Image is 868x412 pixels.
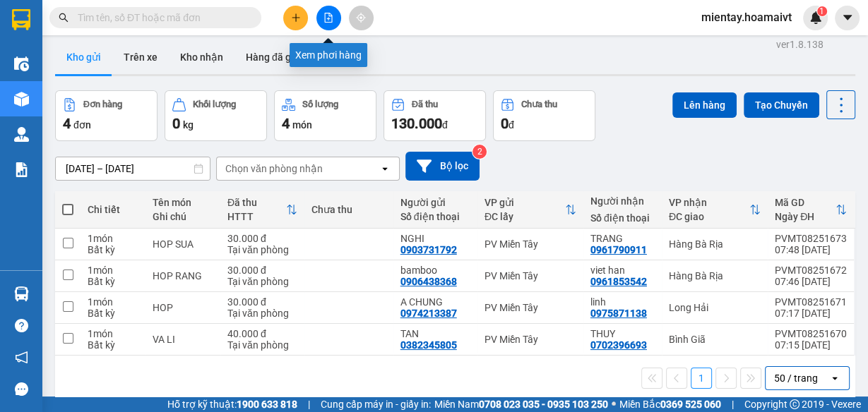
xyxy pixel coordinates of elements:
div: Số lượng [302,99,338,109]
div: PVMT08251672 [775,265,847,276]
img: logo-vxr [12,9,30,30]
span: mientay.hoamaivt [690,8,803,26]
div: 0961853542 [590,276,647,287]
div: Chưa thu [521,99,557,109]
img: warehouse-icon [14,127,29,142]
span: 4 [63,115,71,132]
th: Toggle SortBy [477,191,583,229]
div: 07:17 [DATE] [775,308,847,319]
input: Tìm tên, số ĐT hoặc mã đơn [78,10,244,25]
div: Đã thu [412,99,438,109]
span: 1 [819,6,824,16]
button: Tạo Chuyến [744,92,819,118]
span: file-add [323,13,333,23]
div: 0903731792 [400,244,457,255]
div: 07:46 [DATE] [775,276,847,287]
div: Bất kỳ [88,276,138,287]
div: Khối lượng [193,99,236,109]
img: warehouse-icon [14,286,29,301]
div: TAN [400,328,470,339]
span: Cung cấp máy in - giấy in: [321,396,431,412]
div: Chi tiết [88,204,138,215]
button: Kho nhận [169,40,234,74]
div: Bất kỳ [88,244,138,255]
div: Long Hải [669,302,761,313]
div: Tại văn phòng [227,276,297,287]
sup: 1 [817,6,827,16]
img: solution-icon [14,162,29,177]
span: Hỗ trợ kỹ thuật: [167,396,297,412]
div: PVMT08251670 [775,328,847,339]
button: 1 [691,368,712,389]
img: warehouse-icon [14,56,29,71]
strong: 0369 525 060 [660,399,721,410]
div: HOP [153,302,213,313]
span: món [292,119,312,131]
div: Bất kỳ [88,339,138,351]
button: Bộ lọc [405,152,480,181]
button: Đã thu130.000đ [384,90,486,141]
button: Lên hàng [672,92,737,118]
div: 0702396693 [590,339,647,351]
span: ⚪️ [612,401,616,407]
div: 07:15 [DATE] [775,339,847,351]
div: 1 món [88,296,138,308]
div: PVMT08251673 [775,233,847,244]
input: Select a date range. [56,157,210,180]
div: Tại văn phòng [227,244,297,255]
div: 0975871138 [590,308,647,319]
span: question-circle [15,319,28,332]
strong: 0708 023 035 - 0935 103 250 [479,399,608,410]
div: Mã GD [775,197,836,208]
div: Người nhận [590,195,655,207]
span: 4 [282,115,290,132]
button: Trên xe [112,40,169,74]
div: 1 món [88,233,138,244]
div: Số điện thoại [590,212,655,224]
div: 1 món [88,328,138,339]
div: 0961790911 [590,244,647,255]
span: Miền Nam [434,396,608,412]
div: Ghi chú [153,211,213,222]
div: Đơn hàng [83,99,122,109]
div: PV Miền Tây [484,302,576,313]
div: 50 / trang [774,371,818,385]
div: Số điện thoại [400,211,470,222]
div: PVMT08251671 [775,296,847,308]
span: kg [183,119,194,131]
div: PV Miền Tây [484,334,576,345]
span: | [732,396,734,412]
div: 0906438368 [400,276,457,287]
div: VP gửi [484,197,565,208]
span: đơn [73,119,91,131]
img: warehouse-icon [14,92,29,107]
div: Tên món [153,197,213,208]
div: 30.000 đ [227,233,297,244]
button: Hàng đã giao [234,40,316,74]
span: Miền Bắc [619,396,721,412]
button: file-add [316,6,341,30]
button: Chưa thu0đ [493,90,595,141]
div: VA LI [153,334,213,345]
button: caret-down [835,6,860,30]
div: Bình Giã [669,334,761,345]
strong: 1900 633 818 [237,399,297,410]
span: 130.000 [391,115,442,132]
div: THUY [590,328,655,339]
div: Người gửi [400,197,470,208]
div: 1 món [88,265,138,276]
div: HTTT [227,211,286,222]
th: Toggle SortBy [768,191,854,229]
div: Ngày ĐH [775,211,836,222]
span: message [15,382,28,396]
div: Chưa thu [311,204,386,215]
span: search [59,13,69,23]
span: plus [291,13,301,23]
div: ĐC lấy [484,211,565,222]
div: 07:48 [DATE] [775,244,847,255]
div: HOP SUA [153,238,213,250]
sup: 2 [472,145,487,159]
th: Toggle SortBy [662,191,768,229]
th: Toggle SortBy [220,191,304,229]
div: 0974213387 [400,308,457,319]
